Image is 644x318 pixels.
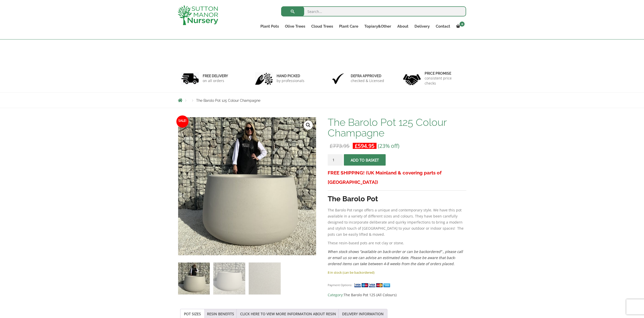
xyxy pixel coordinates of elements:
bdi: 594.95 [355,142,375,149]
small: Payment Options: [328,283,352,287]
a: Plant Care [336,23,361,30]
img: 3.jpg [329,72,347,85]
img: payment supported [354,283,392,288]
em: When stock shows “available on back-order or can be backordered” , please call or email us so we ... [328,249,463,266]
p: on all orders [203,78,228,83]
img: The Barolo Pot 125 Colour Champagne - Image 2 [213,263,245,294]
span: The Barolo Pot 125 Colour Champagne [196,98,260,103]
p: consistent price checks [425,76,463,86]
nav: Breadcrumbs [178,98,466,102]
a: Contact [433,23,453,30]
h6: hand picked [277,74,304,78]
img: 1.jpg [181,72,199,85]
input: Search... [281,6,466,16]
p: by professionals [277,78,304,83]
p: checked & Licensed [351,78,384,83]
span: £ [355,142,358,149]
img: The Barolo Pot 125 Colour Champagne [178,263,210,294]
img: The Barolo Pot 125 Colour Champagne - IMG 8135 scaled [178,117,316,255]
h1: The Barolo Pot 125 Colour Champagne [328,117,466,138]
h6: Defra approved [351,74,384,78]
span: 0 [460,22,465,27]
img: logo [178,5,218,25]
img: 2.jpg [255,72,273,85]
p: 8 in stock (can be backordered) [328,269,466,275]
a: 0 [453,23,466,30]
a: Plant Pots [257,23,282,30]
span: (23% off) [378,142,399,149]
strong: The Barolo Pot [328,195,378,203]
img: The Barolo Pot 125 Colour Champagne - Image 3 [249,263,280,294]
input: Product quantity [328,154,343,166]
button: Add to basket [344,154,386,166]
a: Topiary&Other [361,23,394,30]
a: The Barolo Pot 125 (All Colours) [344,292,397,297]
h6: FREE DELIVERY [203,74,228,78]
span: Category: [328,292,466,298]
img: 4.jpg [403,71,421,86]
p: These resin-based pots are not clay or stone. [328,240,466,246]
span: £ [330,142,333,149]
bdi: 773.95 [330,142,349,149]
a: About [394,23,411,30]
a: View full-screen image gallery [304,121,313,130]
h3: FREE SHIPPING! (UK Mainland & covering parts of [GEOGRAPHIC_DATA]) [328,168,466,187]
a: Delivery [411,23,433,30]
a: Olive Trees [282,23,308,30]
a: Cloud Trees [308,23,336,30]
span: Sale! [176,115,189,128]
p: The Barolo Pot range offers a unique and contemporary style. We have this pot available in a vari... [328,207,466,237]
h6: Price promise [425,71,463,76]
